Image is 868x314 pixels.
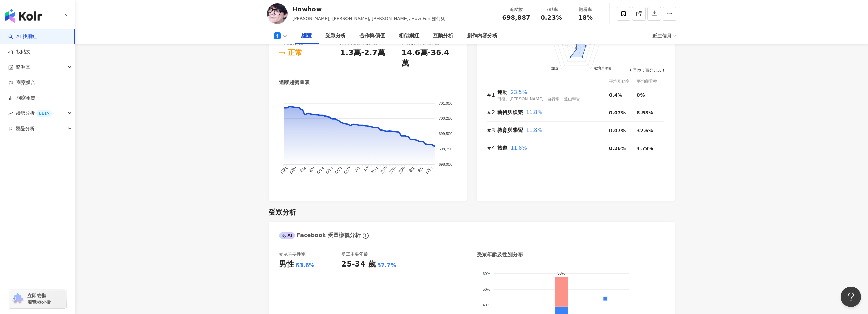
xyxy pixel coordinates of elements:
div: 追蹤趨勢圖表 [279,79,310,86]
div: 相似網紅 [399,32,419,40]
tspan: 5/29 [289,165,298,175]
span: 0.23% [541,14,562,21]
div: 總覽 [301,32,312,40]
tspan: 700,250 [439,116,452,120]
div: 受眾分析 [325,32,346,40]
div: 受眾主要性別 [279,251,306,257]
span: 32.6% [637,128,653,133]
span: 競品分析 [16,121,35,136]
img: chrome extension [11,293,24,304]
div: Facebook 受眾樣貌分析 [279,232,361,239]
span: 8.53% [637,110,653,115]
tspan: 7/26 [397,165,407,175]
span: 運動 [497,89,507,95]
div: 男性 [279,259,294,270]
a: 洞察報告 [8,95,35,101]
tspan: 698,000 [439,162,452,166]
iframe: Help Scout Beacon - Open [841,287,861,307]
span: 立即安裝 瀏覽器外掛 [27,293,51,305]
div: 受眾分析 [269,207,296,217]
text: 6 [575,41,577,45]
tspan: 7/18 [388,165,397,175]
div: 平均觀看率 [637,78,664,85]
div: 互動率 [539,6,564,13]
a: 商案媒合 [8,79,35,86]
span: info-circle [362,232,370,240]
tspan: 698,750 [439,147,452,151]
span: 藝術與娛樂 [497,109,523,115]
div: 創作內容分析 [467,32,498,40]
div: 正常 [288,47,303,58]
span: 資源庫 [16,59,30,75]
div: 57.7% [377,262,396,269]
span: 23.5% [511,89,527,95]
div: 受眾主要年齡 [341,251,368,257]
tspan: 7/11 [370,165,379,175]
span: 0.4% [609,92,622,98]
div: #1 [487,91,497,99]
a: searchAI 找網紅 [8,33,37,40]
div: 合作與價值 [359,32,385,40]
span: 11.8% [526,127,542,133]
div: 追蹤數 [502,6,530,13]
div: Howhow [293,5,445,13]
text: 旅遊 [551,66,558,70]
span: 0% [637,92,645,98]
img: KOL Avatar [267,3,288,24]
tspan: 8/7 [417,165,425,173]
tspan: 50% [483,287,490,291]
span: 0.07% [609,110,626,115]
tspan: 7/3 [354,165,361,173]
img: logo [5,9,42,23]
span: 18% [578,14,593,21]
tspan: 6/9 [308,165,316,173]
tspan: 5/21 [279,165,289,175]
div: 1.3萬-2.7萬 [340,47,385,58]
div: 近三個月 [652,30,676,41]
tspan: 8/1 [408,165,415,173]
tspan: 60% [483,271,490,275]
div: 25-34 歲 [341,259,376,270]
a: chrome extension立即安裝 瀏覽器外掛 [9,290,66,308]
tspan: 6/27 [343,165,352,175]
span: 11.8% [526,109,542,115]
div: 平均互動率 [609,78,637,85]
tspan: 701,000 [439,101,452,105]
div: AI [279,232,295,239]
div: 互動分析 [433,32,453,40]
span: 旅遊 [497,145,507,151]
span: rise [8,111,13,116]
span: [PERSON_NAME], [PERSON_NAME], [PERSON_NAME], How Fun 如何爽 [293,16,445,21]
div: #4 [487,144,497,152]
tspan: 7/7 [363,165,370,173]
div: 14.6萬-36.4萬 [402,47,456,69]
span: 0.07% [609,128,626,133]
span: 趨勢分析 [16,106,52,121]
div: 63.6% [296,262,315,269]
tspan: 6/23 [334,165,343,175]
tspan: 40% [483,303,490,307]
tspan: 7/15 [379,165,388,175]
text: 教育與學習 [594,66,611,70]
div: 觀看率 [573,6,599,13]
span: 田徑、[PERSON_NAME]．自行車．登山攀岩 [497,97,580,101]
span: 0.26% [609,146,626,151]
tspan: 6/18 [325,165,334,175]
tspan: 6/2 [299,165,307,173]
tspan: 8/13 [425,165,434,175]
div: BETA [36,110,52,117]
tspan: 699,500 [439,132,452,136]
span: 4.79% [637,146,653,151]
div: 受眾年齡及性別分布 [477,251,523,258]
div: #3 [487,126,497,135]
span: 教育與學習 [497,127,523,133]
span: 11.8% [511,145,527,151]
tspan: 6/14 [315,165,325,175]
span: 698,887 [502,14,530,21]
text: 0 [575,45,577,50]
div: #2 [487,108,497,117]
a: 找貼文 [8,49,31,55]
